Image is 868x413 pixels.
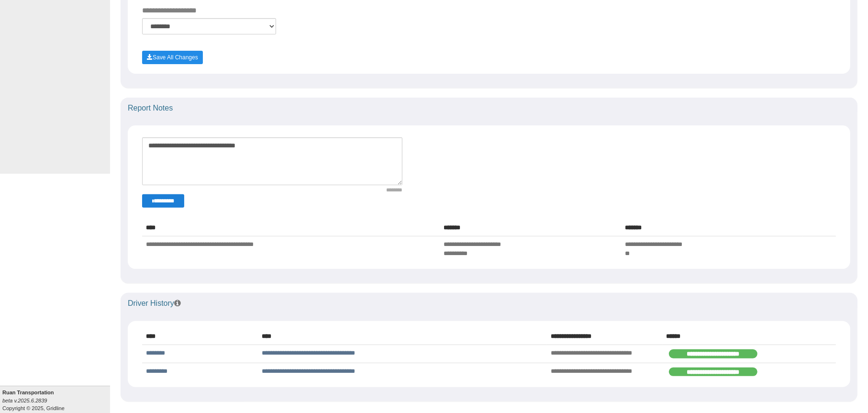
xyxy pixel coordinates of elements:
[142,194,184,208] button: Change Filter Options
[2,398,47,403] i: beta v.2025.6.2839
[121,293,857,314] div: Driver History
[142,51,203,64] button: Save
[2,390,54,395] b: Ruan Transportation
[121,98,857,119] div: Report Notes
[2,389,110,412] div: Copyright © 2025, Gridline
